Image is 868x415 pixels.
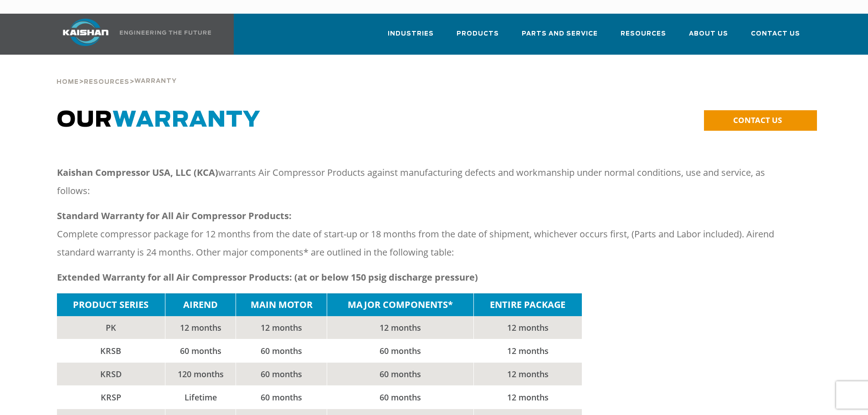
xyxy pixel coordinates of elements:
span: Resources [621,29,666,39]
a: CONTACT US [704,110,817,131]
td: 60 months [327,339,473,363]
a: Contact Us [751,22,800,53]
span: Contact Us [751,29,800,39]
td: 12 months [473,363,582,386]
span: OUR [57,109,261,131]
span: Warranty [134,78,177,84]
a: Products [457,22,499,53]
a: Resources [621,22,666,53]
strong: Extended Warranty for all Air Compressor Products: (at or below 150 psig discharge pressure) [57,271,478,283]
td: AIREND [165,293,236,316]
td: MAIN MOTOR [236,293,327,316]
td: 12 months [165,316,236,339]
p: Complete compressor package for 12 months from the date of start-up or 18 months from the date of... [57,207,795,261]
td: KRSD [57,363,165,386]
a: Home [56,77,79,86]
span: Industries [388,29,434,39]
a: Industries [388,22,434,53]
td: 12 months [473,316,582,339]
a: Parts and Service [522,22,598,53]
td: 60 months [327,386,473,409]
strong: Standard Warranty for All Air Compressor Products: [57,210,292,222]
td: 60 months [236,339,327,363]
td: 60 months [236,363,327,386]
td: PRODUCT SERIES [57,293,165,316]
p: warrants Air Compressor Products against manufacturing defects and workmanship under normal condi... [57,164,795,200]
span: Resources [84,79,129,85]
td: 60 months [236,386,327,409]
a: Resources [84,77,129,86]
td: 12 months [327,316,473,339]
span: WARRANTY [113,109,261,131]
a: About Us [689,22,728,53]
td: Lifetime [165,386,236,409]
td: 12 months [236,316,327,339]
strong: Kaishan Compressor USA, LLC (KCA) [57,166,218,179]
td: KRSB [57,339,165,363]
td: 12 months [473,386,582,409]
span: Home [56,79,79,85]
span: Parts and Service [522,29,598,39]
img: kaishan logo [51,19,120,46]
span: Products [457,29,499,39]
td: 60 months [165,339,236,363]
td: 60 months [327,363,473,386]
a: Kaishan USA [51,14,213,55]
div: > > [56,55,177,89]
td: KRSP [57,386,165,409]
img: Engineering the future [120,31,211,35]
td: ENTIRE PACKAGE [473,293,582,316]
td: 12 months [473,339,582,363]
td: 120 months [165,363,236,386]
span: About Us [689,29,728,39]
td: PK [57,316,165,339]
span: CONTACT US [733,115,782,125]
td: MAJOR COMPONENTS* [327,293,473,316]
